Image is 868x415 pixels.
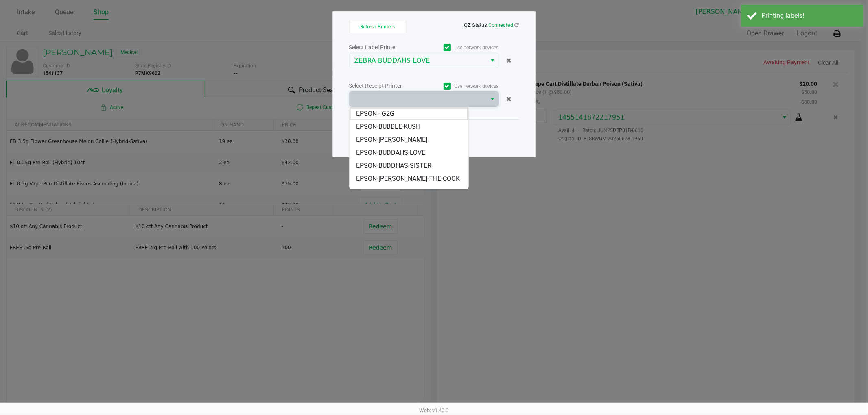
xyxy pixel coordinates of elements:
[356,174,460,184] span: EPSON-[PERSON_NAME]-THE-COOK
[356,187,416,197] span: EPSON-BUGLEWEED
[356,161,431,171] span: EPSON-BUDDHAS-SISTER
[354,56,482,65] span: ZEBRA-BUDDAHS-LOVE
[356,148,425,158] span: EPSON-BUDDAHS-LOVE
[424,44,499,51] label: Use network devices
[487,92,498,106] button: Select
[356,135,427,145] span: EPSON-[PERSON_NAME]
[464,22,519,28] span: QZ Status:
[761,11,857,21] div: Printing labels!
[349,43,424,52] div: Select Label Printer
[424,83,499,90] label: Use network devices
[420,407,449,413] span: Web: v1.40.0
[360,24,395,30] span: Refresh Printers
[356,109,394,119] span: EPSON - G2G
[356,122,420,132] span: EPSON-BUBBLE-KUSH
[349,82,424,90] div: Select Receipt Printer
[489,22,514,28] span: Connected
[349,20,406,33] button: Refresh Printers
[487,53,498,68] button: Select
